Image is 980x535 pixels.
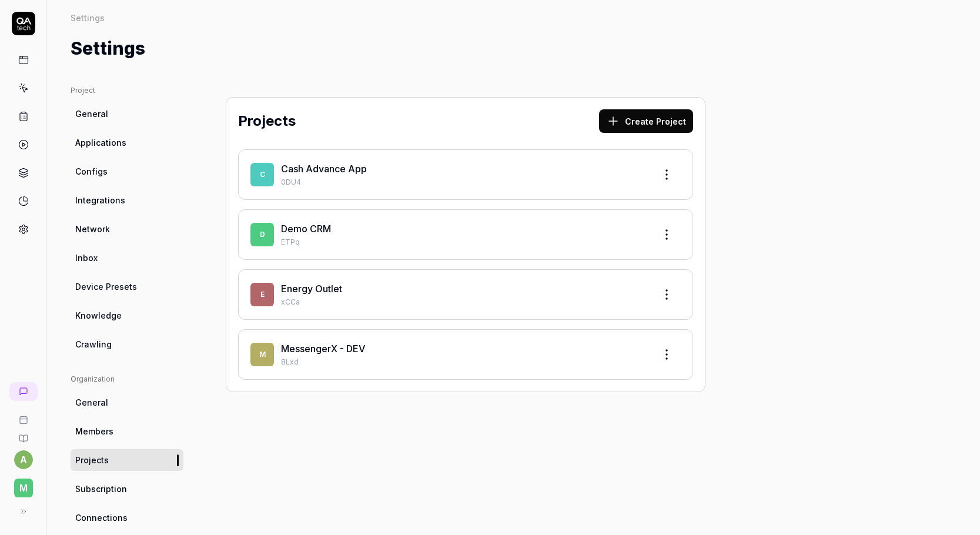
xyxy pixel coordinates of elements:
[250,223,274,246] span: D
[75,108,108,120] span: General
[71,449,183,471] a: Projects
[75,425,113,437] span: Members
[71,478,183,500] a: Subscription
[250,343,274,366] span: M
[281,163,367,175] a: Cash Advance App
[71,507,183,529] a: Connections
[71,218,183,240] a: Network
[250,283,274,306] span: E
[71,160,183,182] a: Configs
[71,276,183,297] a: Device Presets
[71,247,183,269] a: Inbox
[71,189,183,211] a: Integrations
[71,374,183,384] div: Organization
[71,132,183,153] a: Applications
[5,406,42,424] a: Book a call with us
[281,357,645,367] p: 8Lxd
[75,223,110,235] span: Network
[250,163,274,186] span: C
[281,223,331,235] a: Demo CRM
[71,85,183,96] div: Project
[75,338,112,350] span: Crawling
[71,420,183,442] a: Members
[75,396,108,409] span: General
[71,12,105,24] div: Settings
[75,194,125,206] span: Integrations
[599,109,693,133] button: Create Project
[238,111,296,132] h2: Projects
[5,469,42,500] button: M
[71,305,183,326] a: Knowledge
[281,177,645,188] p: 0DU4
[71,392,183,413] a: General
[14,450,33,469] button: a
[281,343,365,355] a: MessengerX - DEV
[75,280,137,293] span: Device Presets
[75,309,122,322] span: Knowledge
[75,511,128,524] span: Connections
[75,252,98,264] span: Inbox
[14,479,33,497] span: M
[71,35,145,62] h1: Settings
[75,454,109,466] span: Projects
[281,237,645,248] p: ETPq
[9,382,38,401] a: New conversation
[281,297,645,307] p: xCCa
[75,483,127,495] span: Subscription
[5,424,42,443] a: Documentation
[281,283,342,295] a: Energy Outlet
[75,165,108,178] span: Configs
[71,103,183,125] a: General
[75,136,126,149] span: Applications
[71,333,183,355] a: Crawling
